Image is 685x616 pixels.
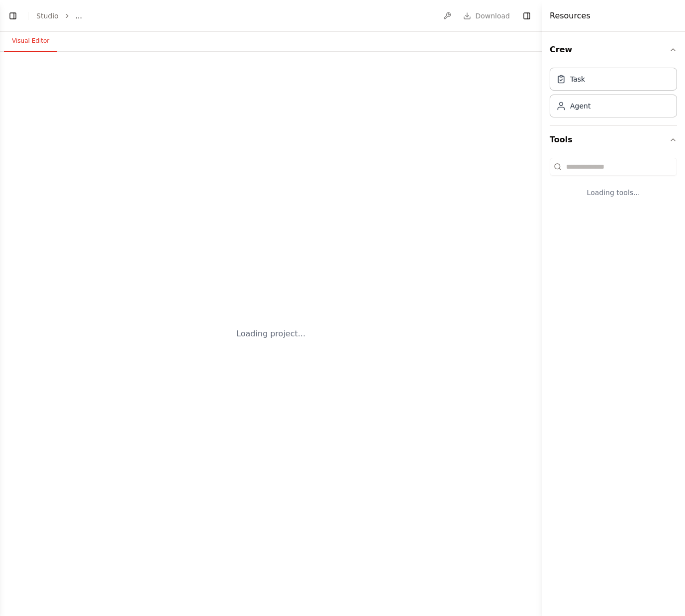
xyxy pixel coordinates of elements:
[76,11,82,21] span: ...
[570,101,590,111] div: Agent
[550,10,590,22] h4: Resources
[550,64,677,125] div: Crew
[6,9,20,23] button: Show left sidebar
[36,12,59,20] a: Studio
[520,9,534,23] button: Hide right sidebar
[570,74,585,84] div: Task
[550,180,677,205] div: Loading tools...
[550,36,677,64] button: Crew
[550,154,677,213] div: Tools
[36,11,82,21] nav: breadcrumb
[550,126,677,154] button: Tools
[4,31,57,52] button: Visual Editor
[236,328,305,340] div: Loading project...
